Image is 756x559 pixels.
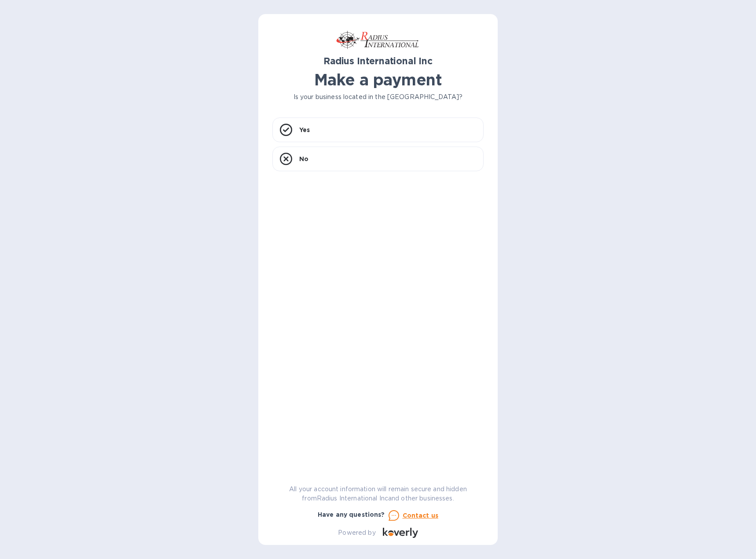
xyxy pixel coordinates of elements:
b: Have any questions? [318,511,385,518]
p: No [299,154,308,163]
u: Contact us [403,512,439,519]
p: All your account information will remain secure and hidden from Radius International Inc and othe... [272,485,484,503]
p: Yes [299,125,310,134]
h1: Make a payment [272,70,484,89]
b: Radius International Inc [323,55,433,66]
p: Powered by [338,528,375,537]
p: Is your business located in the [GEOGRAPHIC_DATA]? [272,92,484,102]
